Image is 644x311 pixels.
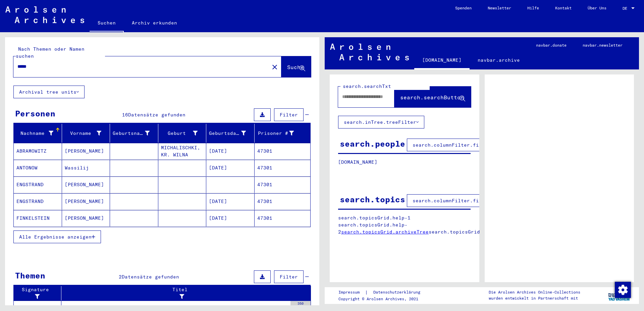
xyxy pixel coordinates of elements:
[161,130,198,137] div: Geburt‏
[489,295,580,301] p: wurden entwickelt in Partnerschaft mit
[255,143,311,159] mat-cell: 47301
[206,210,255,226] mat-cell: [DATE]
[257,128,303,139] div: Prisoner #
[64,286,304,300] div: Titel
[16,286,63,300] div: Signature
[14,160,62,176] mat-cell: ANTONOW
[14,210,62,226] mat-cell: FINKELSTEIN
[615,282,631,298] img: Zustimmung ändern
[343,83,391,89] mat-label: search.searchTxt
[15,107,55,119] div: Personen
[62,143,110,159] mat-cell: [PERSON_NAME]
[338,296,428,302] p: Copyright © Arolsen Archives, 2021
[607,287,632,304] img: yv_logo.png
[15,269,45,281] div: Themen
[14,176,62,193] mat-cell: ENGSTRAND
[338,214,471,236] p: search.topicsGrid.help-1 search.topicsGrid.help-2 search.topicsGrid.manually.
[128,112,185,118] span: Datensätze gefunden
[274,270,304,283] button: Filter
[14,193,62,210] mat-cell: ENGSTRAND
[158,143,207,159] mat-cell: MICHALISCHKI, KR. WILNA
[489,289,580,295] p: Die Arolsen Archives Online-Collections
[280,112,298,118] span: Filter
[209,130,246,137] div: Geburtsdatum
[90,15,124,32] a: Suchen
[62,176,110,193] mat-cell: [PERSON_NAME]
[206,124,255,143] mat-header-cell: Geburtsdatum
[255,176,311,193] mat-cell: 47301
[119,274,122,280] span: 2
[338,289,428,296] div: |
[271,63,279,71] mat-icon: close
[122,274,179,280] span: Datensätze gefunden
[255,124,311,143] mat-header-cell: Prisoner #
[19,234,92,240] span: Alle Ergebnisse anzeigen
[341,229,429,235] a: search.topicsGrid.archiveTree
[113,128,158,139] div: Geburtsname
[16,46,85,59] mat-label: Nach Themen oder Namen suchen
[407,194,496,207] button: search.columnFilter.filter
[158,124,207,143] mat-header-cell: Geburt‏
[255,210,311,226] mat-cell: 47301
[338,159,471,166] p: [DOMAIN_NAME]
[470,52,528,68] a: navbar.archive
[124,15,185,31] a: Archiv erkunden
[16,130,53,137] div: Nachname
[13,86,85,98] button: Archival tree units
[280,274,298,280] span: Filter
[13,230,101,243] button: Alle Ergebnisse anzeigen
[255,160,311,176] mat-cell: 47301
[338,289,365,296] a: Impressum
[110,124,158,143] mat-header-cell: Geburtsname
[113,130,150,137] div: Geburtsname
[206,143,255,159] mat-cell: [DATE]
[206,160,255,176] mat-cell: [DATE]
[340,138,405,150] div: search.people
[206,193,255,210] mat-cell: [DATE]
[274,108,304,121] button: Filter
[64,286,298,300] div: Titel
[281,56,311,77] button: Suche
[287,64,304,70] span: Suche
[414,52,470,69] a: [DOMAIN_NAME]
[122,112,128,118] span: 16
[400,94,464,101] span: search.searchButton
[528,37,575,53] a: navbar.donate
[368,289,428,296] a: Datenschutzerklärung
[394,87,471,107] button: search.searchButton
[16,128,62,139] div: Nachname
[413,142,491,148] span: search.columnFilter.filter
[62,160,110,176] mat-cell: Wassilij
[407,139,496,151] button: search.columnFilter.filter
[209,128,254,139] div: Geburtsdatum
[16,286,56,300] div: Signature
[62,210,110,226] mat-cell: [PERSON_NAME]
[340,193,405,205] div: search.topics
[62,124,110,143] mat-header-cell: Vorname
[5,6,84,23] img: Arolsen_neg.svg
[161,128,206,139] div: Geburt‏
[65,128,110,139] div: Vorname
[290,301,311,308] div: 350
[255,193,311,210] mat-cell: 47301
[575,37,631,53] a: navbar.newsletter
[14,143,62,159] mat-cell: ABRAMOWITZ
[65,130,102,137] div: Vorname
[330,44,409,60] img: Arolsen_neg.svg
[413,198,491,204] span: search.columnFilter.filter
[14,124,62,143] mat-header-cell: Nachname
[257,130,294,137] div: Prisoner #
[338,116,424,128] button: search.inTree.treeFilter
[268,60,281,73] button: Clear
[62,193,110,210] mat-cell: [PERSON_NAME]
[623,6,630,11] span: DE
